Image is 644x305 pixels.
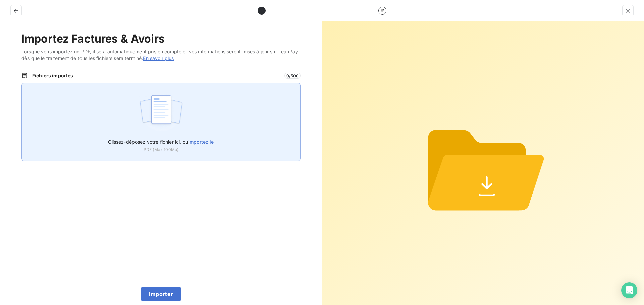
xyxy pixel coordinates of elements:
[143,55,174,61] a: En savoir plus
[188,139,214,145] span: importez le
[144,147,178,153] span: PDF (Max 100Mo)
[139,91,183,134] img: illustration
[141,287,181,301] button: Importer
[108,139,214,145] span: Glissez-déposez votre fichier ici, ou
[21,48,301,62] span: Lorsque vous importez un PDF, il sera automatiquement pris en compte et vos informations seront m...
[21,32,301,46] h2: Importez Factures & Avoirs
[284,73,301,79] span: 0 / 500
[621,282,637,298] div: Open Intercom Messenger
[32,72,280,79] span: Fichiers importés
